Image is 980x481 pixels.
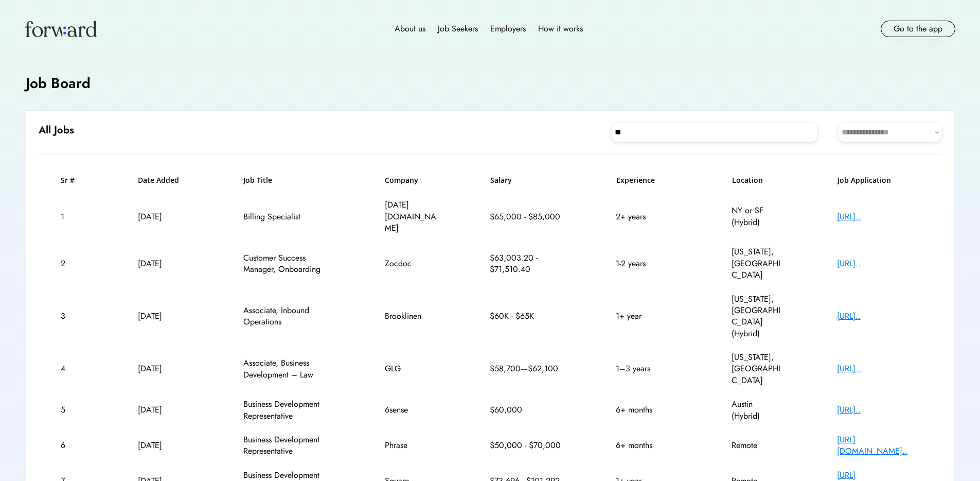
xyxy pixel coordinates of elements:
[490,211,562,222] div: $65,000 - $85,000
[616,404,678,416] div: 6+ months
[616,175,678,185] h6: Experience
[881,21,955,37] button: Go to the app
[837,311,919,322] div: [URL]..
[385,199,436,234] div: [DATE][DOMAIN_NAME]
[438,23,478,35] div: Job Seekers
[61,211,84,222] div: 1
[732,205,783,228] div: NY or SF (Hybrid)
[61,311,84,322] div: 3
[61,440,84,451] div: 6
[490,404,562,416] div: $60,000
[837,211,919,222] div: [URL]..
[243,305,331,328] div: Associate, Inbound Operations
[138,311,189,322] div: [DATE]
[243,434,331,457] div: Business Development Representative
[385,363,436,374] div: GLG
[243,175,272,185] h6: Job Title
[616,363,678,374] div: 1–3 years
[61,258,84,269] div: 2
[385,258,436,269] div: Zocdoc
[732,352,783,386] div: [US_STATE], [GEOGRAPHIC_DATA]
[243,252,331,276] div: Customer Success Manager, Onboarding
[385,404,436,416] div: 6sense
[837,434,919,457] div: [URL][DOMAIN_NAME]..
[26,73,91,93] h4: Job Board
[732,440,783,451] div: Remote
[138,211,189,222] div: [DATE]
[385,311,436,322] div: Brooklinen
[837,404,919,416] div: [URL]..
[490,363,562,374] div: $58,700—$62,100
[138,175,189,185] h6: Date Added
[138,440,189,451] div: [DATE]
[490,440,562,451] div: $50,000 - $70,000
[732,246,783,281] div: [US_STATE], [GEOGRAPHIC_DATA]
[61,404,84,416] div: 5
[490,175,562,185] h6: Salary
[243,357,331,381] div: Associate, Business Development – Law
[490,252,562,276] div: $63,003.20 - $71,510.40
[395,23,425,35] div: About us
[138,258,189,269] div: [DATE]
[837,363,919,374] div: [URL]...
[616,440,678,451] div: 6+ months
[138,363,189,374] div: [DATE]
[838,175,920,185] h6: Job Application
[732,294,783,340] div: [US_STATE], [GEOGRAPHIC_DATA] (Hybrid)
[837,258,919,269] div: [URL]..
[538,23,583,35] div: How it works
[25,21,97,37] img: Forward logo
[732,399,783,422] div: Austin (Hybrid)
[616,258,678,269] div: 1-2 years
[385,175,436,185] h6: Company
[243,211,331,222] div: Billing Specialist
[616,211,678,222] div: 2+ years
[616,311,678,322] div: 1+ year
[385,440,436,451] div: Phrase
[490,311,562,322] div: $60K - $65K
[61,363,84,374] div: 4
[732,175,783,185] h6: Location
[39,123,74,138] h6: All Jobs
[490,23,526,35] div: Employers
[138,404,189,416] div: [DATE]
[61,175,84,185] h6: Sr #
[243,399,331,422] div: Business Development Representative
